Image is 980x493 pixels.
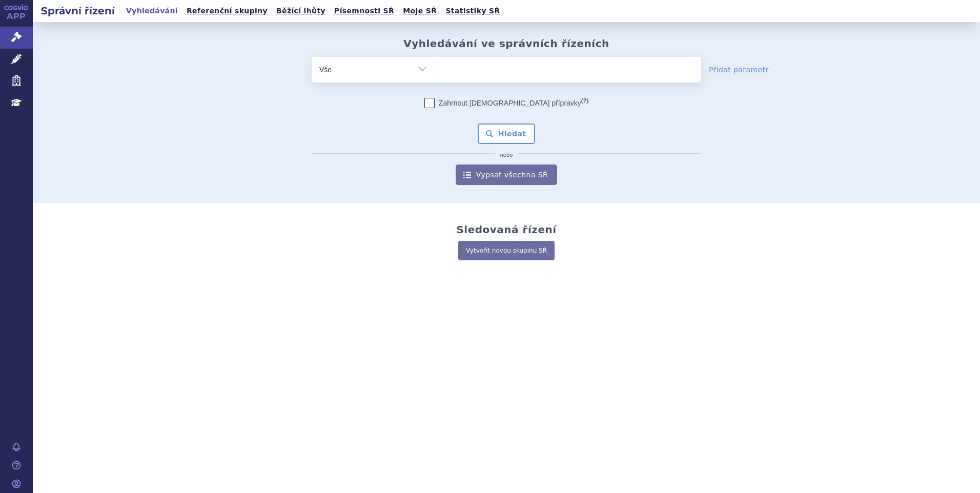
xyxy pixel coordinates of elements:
h2: Sledovaná řízení [456,223,556,236]
i: nebo [495,152,518,158]
a: Písemnosti SŘ [331,4,397,18]
a: Statistiky SŘ [442,4,503,18]
a: Moje SŘ [400,4,440,18]
a: Běžící lhůty [273,4,329,18]
h2: Správní řízení [33,4,123,18]
a: Vypsat všechna SŘ [456,165,557,185]
a: Vyhledávání [123,4,181,18]
a: Referenční skupiny [183,4,271,18]
a: Vytvořit novou skupinu SŘ [458,241,555,260]
label: Zahrnout [DEMOGRAPHIC_DATA] přípravky [424,98,588,108]
button: Hledat [478,124,536,144]
abbr: (?) [581,97,588,104]
a: Přidat parametr [709,65,769,75]
h2: Vyhledávání ve správních řízeních [403,37,609,50]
